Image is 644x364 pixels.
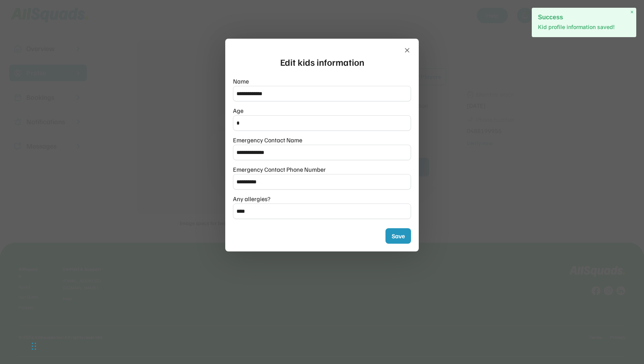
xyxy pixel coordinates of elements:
[233,77,249,86] div: Name
[385,228,411,244] button: Save
[233,106,243,115] div: Age
[538,23,630,31] p: Kid profile information saved!
[280,55,364,69] div: Edit kids information
[233,135,302,145] div: Emergency Contact Name
[233,194,271,203] div: Any allergies?
[233,165,326,174] div: Emergency Contact Phone Number
[630,9,634,15] span: ×
[538,14,630,21] h2: Success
